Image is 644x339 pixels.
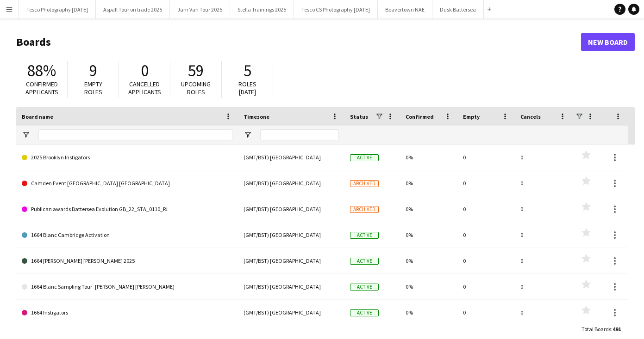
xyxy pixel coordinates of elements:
div: (GMT/BST) [GEOGRAPHIC_DATA] [238,170,344,196]
button: Jam Van Tour 2025 [170,0,230,18]
span: 0 [141,61,149,81]
span: Empty roles [84,80,102,96]
span: Active [350,284,379,291]
span: Roles [DATE] [238,80,256,96]
div: 0 [457,300,515,325]
span: Total Boards [581,326,611,333]
div: 0 [515,196,572,222]
div: 0% [400,300,457,325]
a: 1664 Instigators [22,300,232,326]
div: 0 [515,222,572,248]
span: 9 [89,61,97,81]
a: Camden Event [GEOGRAPHIC_DATA] [GEOGRAPHIC_DATA] [22,170,232,196]
div: : [581,320,621,338]
input: Timezone Filter Input [260,129,339,140]
div: 0% [400,274,457,299]
button: Dusk Battersea [432,0,484,18]
div: (GMT/BST) [GEOGRAPHIC_DATA] [238,274,344,299]
span: Cancelled applicants [128,80,161,96]
div: 0 [515,274,572,299]
div: (GMT/BST) [GEOGRAPHIC_DATA] [238,248,344,273]
div: 0 [515,145,572,170]
a: New Board [581,33,635,51]
input: Board name Filter Input [38,129,232,140]
span: Archived [350,206,379,213]
button: Stella Trainings 2025 [230,0,294,18]
a: 1664 Blanc Sampling Tour -[PERSON_NAME] [PERSON_NAME] [22,274,232,300]
div: 0 [457,222,515,248]
div: (GMT/BST) [GEOGRAPHIC_DATA] [238,145,344,170]
span: Active [350,154,379,161]
div: 0% [400,170,457,196]
a: 1664 [PERSON_NAME] [PERSON_NAME] 2025 [22,248,232,274]
span: Board name [22,113,53,120]
div: 0 [457,248,515,273]
span: Active [350,232,379,239]
a: Publican awards Battersea Evolution GB_22_STA_0110_PJ [22,196,232,222]
span: Confirmed applicants [25,80,58,96]
span: 5 [244,61,251,81]
span: Empty [463,113,480,120]
span: Active [350,309,379,316]
div: (GMT/BST) [GEOGRAPHIC_DATA] [238,222,344,248]
div: 0 [515,248,572,273]
a: 2025 Brooklyn Instigators [22,145,232,170]
span: Confirmed [406,113,434,120]
div: 0% [400,222,457,248]
div: 0 [457,274,515,299]
div: (GMT/BST) [GEOGRAPHIC_DATA] [238,196,344,222]
span: Active [350,258,379,265]
button: Open Filter Menu [244,131,252,139]
div: 0 [457,196,515,222]
div: 0% [400,248,457,273]
span: Cancels [520,113,541,120]
span: Timezone [244,113,269,120]
span: Archived [350,180,379,187]
span: 88% [27,61,56,81]
div: 0% [400,145,457,170]
div: 0% [400,196,457,222]
div: 0 [515,170,572,196]
span: 59 [188,61,204,81]
div: 0 [515,300,572,325]
button: Open Filter Menu [22,131,30,139]
div: 0 [457,145,515,170]
a: 1664 Blanc Cambridge Activation [22,222,232,248]
div: (GMT/BST) [GEOGRAPHIC_DATA] [238,300,344,325]
div: 0 [457,170,515,196]
span: 491 [613,326,621,333]
span: Status [350,113,368,120]
button: Tesco CS Photography [DATE] [294,0,378,18]
button: Beavertown NAE [378,0,432,18]
span: Upcoming roles [181,80,211,96]
button: Tesco Photography [DATE] [19,0,96,18]
h1: Boards [16,35,581,49]
button: Aspall Tour on trade 2025 [96,0,170,18]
